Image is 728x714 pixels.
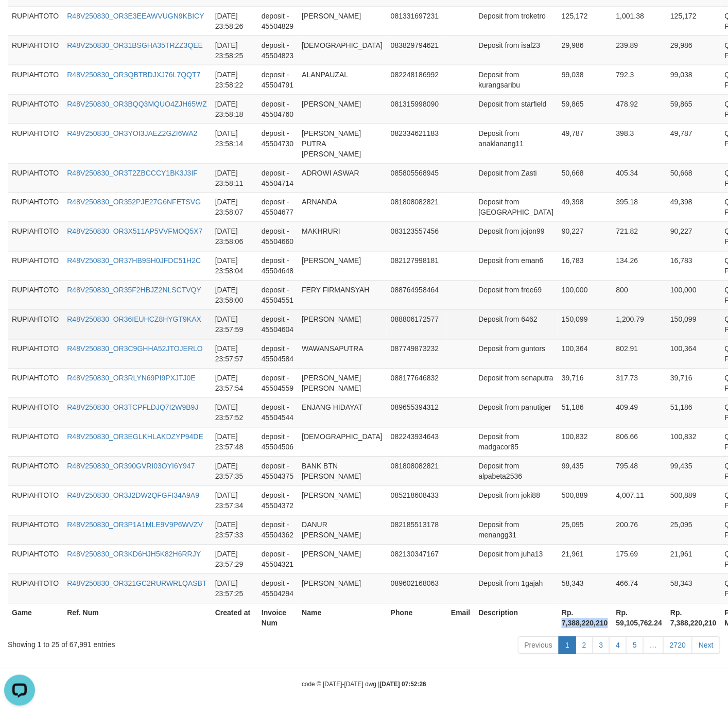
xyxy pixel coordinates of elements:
[474,574,558,603] td: Deposit from 1gajah
[612,369,667,398] td: 317.73
[558,310,612,339] td: 150,099
[666,310,721,339] td: 150,099
[257,603,298,633] th: Invoice Num
[211,515,257,545] td: [DATE] 23:57:33
[626,637,644,654] a: 5
[387,124,447,163] td: 082334621183
[666,486,721,515] td: 500,889
[558,281,612,310] td: 100,000
[612,603,667,633] th: Rp. 59,105,762.24
[257,251,298,281] td: deposit - 45504648
[474,369,558,398] td: Deposit from senaputra
[67,580,206,588] a: R48V250830_OR321GC2RURWRLQASBT
[67,12,204,20] a: R48V250830_OR3E3EEAWVUGN9KBICY
[387,369,447,398] td: 088177646832
[8,369,63,398] td: RUPIAHTOTO
[211,281,257,310] td: [DATE] 23:58:00
[257,427,298,457] td: deposit - 45504506
[612,193,667,222] td: 395.18
[257,339,298,369] td: deposit - 45504584
[257,574,298,603] td: deposit - 45504294
[666,36,721,65] td: 29,986
[257,124,298,163] td: deposit - 45504730
[302,681,426,688] small: code © [DATE]-[DATE] dwg |
[298,398,387,427] td: ENJANG HIDAYAT
[387,193,447,222] td: 081808082821
[67,71,200,79] a: R48V250830_OR3QBTBDJXJ76L7QQT7
[8,193,63,222] td: RUPIAHTOTO
[8,36,63,65] td: RUPIAHTOTO
[474,427,558,457] td: Deposit from madgacor85
[612,339,667,369] td: 802.91
[211,222,257,251] td: [DATE] 23:58:06
[387,251,447,281] td: 082127998181
[387,281,447,310] td: 088764958464
[298,369,387,398] td: [PERSON_NAME] [PERSON_NAME]
[612,398,667,427] td: 409.49
[387,457,447,486] td: 081808082821
[298,36,387,65] td: [DEMOGRAPHIC_DATA]
[612,427,667,457] td: 806.66
[298,427,387,457] td: [DEMOGRAPHIC_DATA]
[257,36,298,65] td: deposit - 45504823
[257,65,298,94] td: deposit - 45504791
[612,486,667,515] td: 4,007.11
[558,222,612,251] td: 90,227
[8,636,296,650] div: Showing 1 to 25 of 67,991 entries
[387,36,447,65] td: 083829794621
[8,6,63,36] td: RUPIAHTOTO
[666,124,721,163] td: 49,787
[474,486,558,515] td: Deposit from joki88
[257,545,298,574] td: deposit - 45504321
[663,637,692,654] a: 2720
[298,515,387,545] td: DANUR [PERSON_NAME]
[298,545,387,574] td: [PERSON_NAME]
[612,6,667,36] td: 1,001.38
[8,603,63,633] th: Game
[67,129,197,137] a: R48V250830_OR3YOI3JAEZ2GZI6WA2
[257,163,298,193] td: deposit - 45504714
[612,515,667,545] td: 200.76
[612,310,667,339] td: 1,200.79
[67,169,198,177] a: R48V250830_OR3T2ZBCCCY1BK3J3IF
[298,574,387,603] td: [PERSON_NAME]
[387,222,447,251] td: 083123557456
[558,574,612,603] td: 58,343
[211,427,257,457] td: [DATE] 23:57:48
[211,310,257,339] td: [DATE] 23:57:59
[474,545,558,574] td: Deposit from juha13
[666,65,721,94] td: 99,038
[211,163,257,193] td: [DATE] 23:58:11
[666,94,721,124] td: 59,865
[8,251,63,281] td: RUPIAHTOTO
[298,310,387,339] td: [PERSON_NAME]
[474,515,558,545] td: Deposit from menangg31
[666,281,721,310] td: 100,000
[211,36,257,65] td: [DATE] 23:58:25
[558,124,612,163] td: 49,787
[558,603,612,633] th: Rp. 7,388,220,210
[211,369,257,398] td: [DATE] 23:57:54
[447,603,474,633] th: Email
[558,339,612,369] td: 100,364
[558,515,612,545] td: 25,095
[63,603,211,633] th: Ref. Num
[558,36,612,65] td: 29,986
[609,637,627,654] a: 4
[298,281,387,310] td: FERY FIRMANSYAH
[612,281,667,310] td: 800
[298,6,387,36] td: [PERSON_NAME]
[211,6,257,36] td: [DATE] 23:58:26
[558,6,612,36] td: 125,172
[558,457,612,486] td: 99,435
[558,545,612,574] td: 21,961
[612,124,667,163] td: 398.3
[257,222,298,251] td: deposit - 45504660
[298,486,387,515] td: [PERSON_NAME]
[211,193,257,222] td: [DATE] 23:58:07
[257,486,298,515] td: deposit - 45504372
[298,163,387,193] td: ADROWI ASWAR
[474,281,558,310] td: Deposit from free69
[67,228,202,236] a: R48V250830_OR3X511AP5VVFMOQ5X7
[211,603,257,633] th: Created at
